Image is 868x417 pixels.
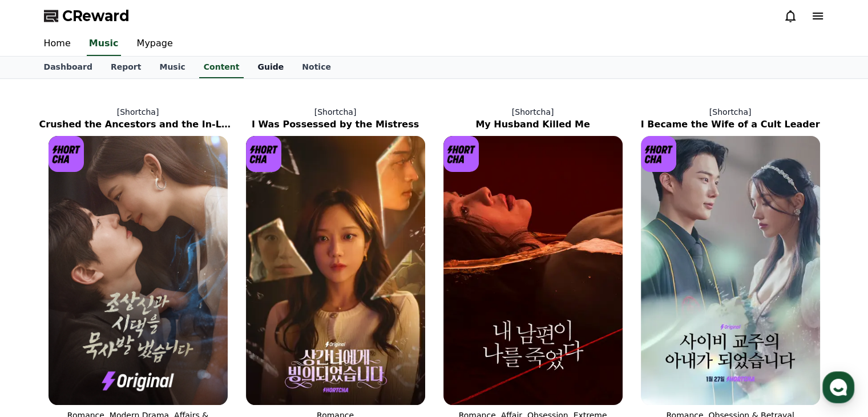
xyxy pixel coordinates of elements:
img: I Was Possessed by the Mistress [246,136,425,405]
a: Content [199,57,244,78]
h2: I Became the Wife of a Cult Leader [632,118,829,131]
p: [Shortcha] [434,106,632,118]
a: Report [102,57,151,78]
h2: My Husband Killed Me [434,118,632,131]
a: Settings [147,322,219,351]
p: [Shortcha] [237,106,434,118]
a: Home [35,32,80,56]
a: Mypage [128,32,182,56]
span: Settings [169,339,197,348]
a: CReward [44,7,130,25]
img: [object Object] Logo [246,136,282,172]
a: Music [87,32,121,56]
p: [Shortcha] [39,106,237,118]
span: Home [29,339,49,348]
a: Music [150,57,194,78]
img: [object Object] Logo [641,136,677,172]
img: Crushed the Ancestors and the In-Laws [49,136,228,405]
h2: I Was Possessed by the Mistress [237,118,434,131]
a: Home [3,322,75,351]
h2: Crushed the Ancestors and the In-Laws [39,118,237,131]
img: [object Object] Logo [443,136,479,172]
a: Notice [293,57,340,78]
span: CReward [62,7,130,25]
a: Dashboard [35,57,102,78]
p: [Shortcha] [632,106,829,118]
img: My Husband Killed Me [443,136,623,405]
span: Messages [95,340,128,349]
a: Guide [248,57,293,78]
img: I Became the Wife of a Cult Leader [641,136,820,405]
img: [object Object] Logo [49,136,84,172]
a: Messages [75,322,147,351]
